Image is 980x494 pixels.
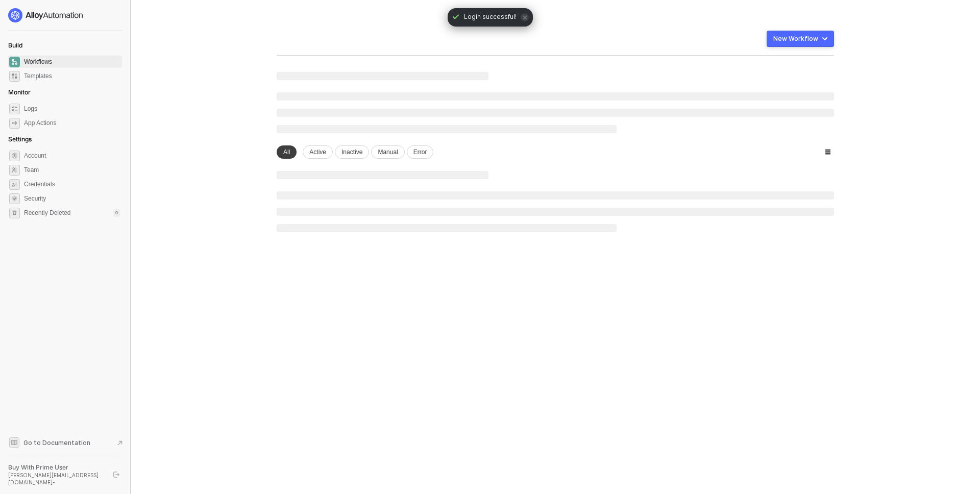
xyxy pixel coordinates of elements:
[303,145,333,159] div: Active
[521,13,529,21] span: icon-close
[9,193,20,204] span: security
[371,145,404,159] div: Manual
[8,41,22,49] span: Build
[24,119,56,128] div: App Actions
[452,13,460,21] span: icon-check
[9,151,20,161] span: settings
[113,209,120,217] div: 0
[24,164,120,176] span: Team
[24,192,120,205] span: Security
[9,165,20,176] span: team
[9,208,20,218] span: settings
[113,472,119,478] span: logout
[8,88,31,96] span: Monitor
[8,8,84,22] img: logo
[9,179,20,190] span: credentials
[767,31,834,47] button: New Workflow
[9,57,20,67] span: dashboard
[8,8,122,22] a: logo
[24,56,120,68] span: Workflows
[8,135,32,143] span: Settings
[24,150,120,162] span: Account
[464,12,517,22] span: Login successful!
[24,178,120,190] span: Credentials
[8,472,104,486] div: [PERSON_NAME][EMAIL_ADDRESS][DOMAIN_NAME] •
[773,35,818,43] div: New Workflow
[115,438,125,448] span: document-arrow
[9,437,19,448] span: documentation
[24,209,70,217] span: Recently Deleted
[9,104,20,114] span: icon-logs
[23,438,90,447] span: Go to Documentation
[335,145,369,159] div: Inactive
[277,145,297,159] div: All
[9,118,20,129] span: icon-app-actions
[407,145,434,159] div: Error
[8,463,104,472] div: Buy With Prime User
[8,436,122,449] a: Knowledge Base
[24,103,120,115] span: Logs
[9,71,20,82] span: marketplace
[24,70,120,82] span: Templates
